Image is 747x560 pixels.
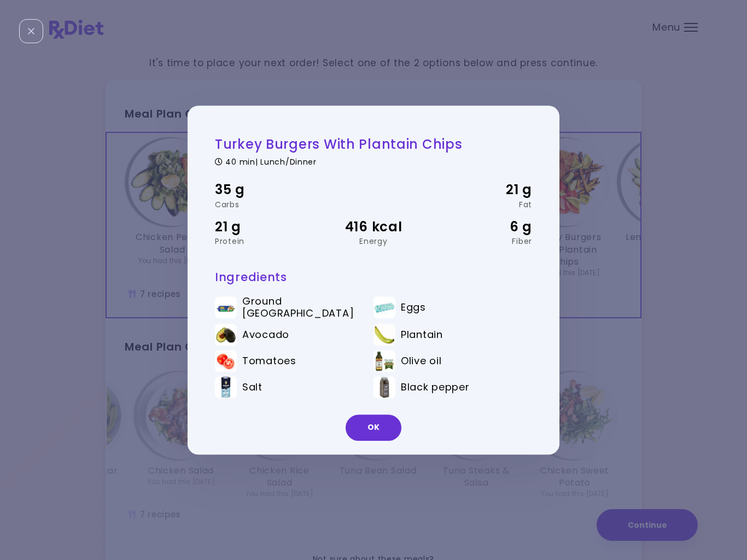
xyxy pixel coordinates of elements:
[427,201,532,208] div: Fat
[242,296,358,319] span: Ground [GEOGRAPHIC_DATA]
[215,201,320,208] div: Carbs
[401,301,426,313] span: Eggs
[242,329,289,341] span: Avocado
[215,270,532,284] h3: Ingredients
[427,217,532,237] div: 6 g
[215,155,532,166] div: 40 min | Lunch/Dinner
[427,179,532,200] div: 21 g
[215,237,320,245] div: Protein
[215,217,320,237] div: 21 g
[320,237,426,245] div: Energy
[401,381,470,393] span: Black pepper
[215,179,320,200] div: 35 g
[346,415,401,441] button: OK
[401,329,443,341] span: Plantain
[320,217,426,237] div: 416 kcal
[427,237,532,245] div: Fiber
[242,381,262,393] span: Salt
[19,19,43,43] div: Close
[401,355,441,367] span: Olive oil
[242,355,296,367] span: Tomatoes
[215,136,532,153] h2: Turkey Burgers With Plantain Chips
